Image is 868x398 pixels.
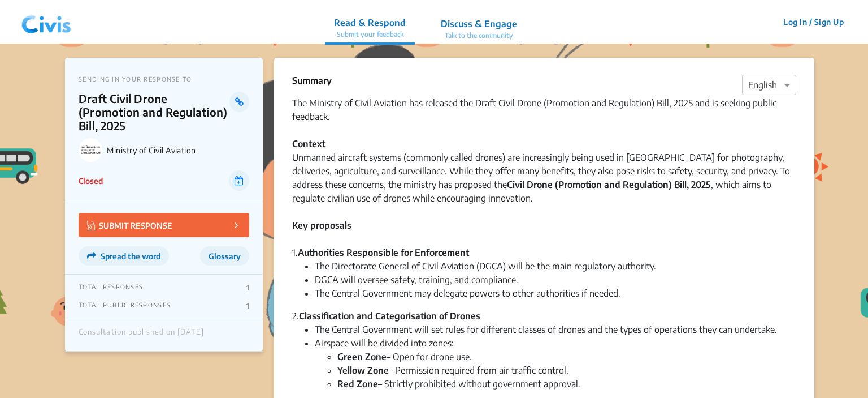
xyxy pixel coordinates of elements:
[79,301,171,310] p: TOTAL PUBLIC RESPONSES
[292,74,332,87] p: Summary
[315,286,796,300] li: The Central Government may delegate powers to other authorities if needed.
[315,273,796,286] li: DGCA will oversee safety, training, and compliance.
[79,328,204,343] div: Consultation published on [DATE]
[87,219,172,232] p: SUBMIT RESPONSE
[334,29,406,40] p: Submit your feedback
[79,175,103,187] p: Closed
[337,378,378,390] strong: Red Zone
[507,179,711,190] strong: Civil Drone (Promotion and Regulation) Bill, 2025
[337,377,796,391] li: – Strictly prohibited without government approval.
[337,351,387,362] strong: Green Zone
[292,138,325,149] strong: Context
[441,17,517,31] p: Discuss & Engage
[79,92,229,132] p: Draft Civil Drone (Promotion and Regulation) Bill, 2025
[315,323,796,336] li: The Central Government will set rules for different classes of drones and the types of operations...
[299,310,480,322] strong: Classification and Categorisation of Drones
[776,13,851,31] button: Log In / Sign Up
[292,246,796,259] div: 1.
[292,220,351,231] strong: Key proposals
[315,259,796,273] li: The Directorate General of Civil Aviation (DGCA) will be the main regulatory authority.
[315,336,796,391] li: Airspace will be divided into zones:
[246,301,249,310] p: 1
[337,350,796,363] li: – Open for drone use.
[107,145,249,155] p: Ministry of Civil Aviation
[87,221,96,230] img: Vector.jpg
[209,251,241,261] span: Glossary
[79,138,102,162] img: Ministry of Civil Aviation logo
[79,213,249,237] button: SUBMIT RESPONSE
[441,31,517,41] p: Talk to the community
[337,365,389,376] strong: Yellow Zone
[79,75,249,83] p: SENDING IN YOUR RESPONSE TO
[79,246,169,266] button: Spread the word
[292,96,796,246] div: The Ministry of Civil Aviation has released the Draft Civil Drone (Promotion and Regulation) Bill...
[79,283,143,292] p: TOTAL RESPONSES
[101,251,160,261] span: Spread the word
[246,283,249,292] p: 1
[334,16,406,29] p: Read & Respond
[337,363,796,377] li: – Permission required from air traffic control.
[298,247,469,258] strong: Authorities Responsible for Enforcement
[200,246,249,266] button: Glossary
[292,309,796,323] div: 2.
[17,5,76,39] img: navlogo.png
